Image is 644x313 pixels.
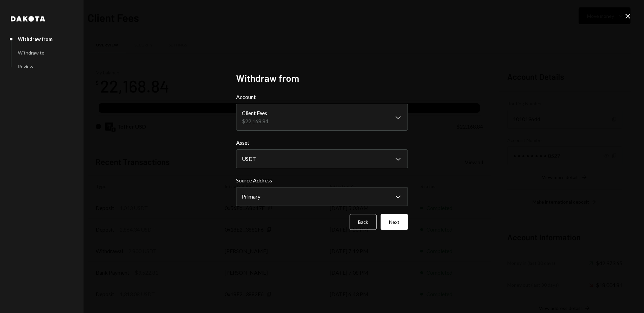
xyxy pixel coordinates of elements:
button: Asset [236,149,408,168]
label: Source Address [236,176,408,184]
button: Source Address [236,187,408,206]
button: Next [381,214,408,230]
h2: Withdraw from [236,72,408,85]
div: Withdraw from [18,36,53,42]
button: Back [350,214,377,230]
div: Withdraw to [18,50,44,56]
button: Account [236,104,408,131]
div: Review [18,64,33,69]
label: Account [236,93,408,101]
label: Asset [236,139,408,147]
